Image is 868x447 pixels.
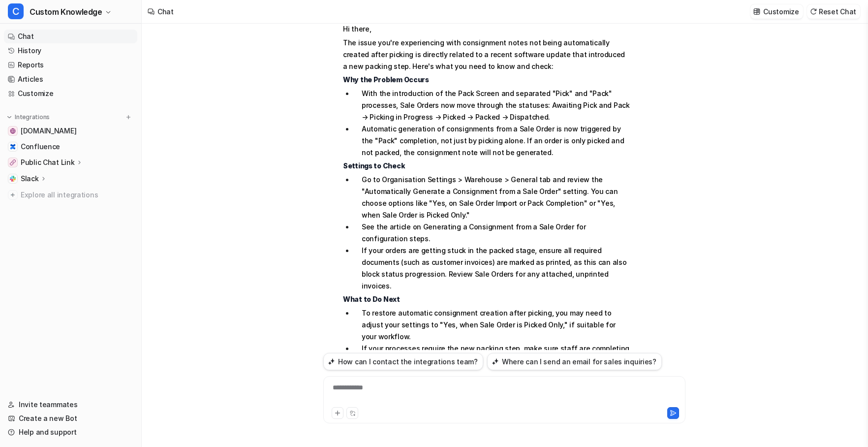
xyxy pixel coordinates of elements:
img: menu_add.svg [125,114,132,121]
span: C [8,3,24,19]
a: Explore all integrations [4,188,137,202]
p: The issue you're experiencing with consignment notes not being automatically created after pickin... [343,37,631,72]
li: Go to Organisation Settings > Warehouse > General tab and review the "Automatically Generate a Co... [354,174,631,221]
li: With the introduction of the Pack Screen and separated "Pick" and "Pack" processes, Sale Orders n... [354,88,631,123]
div: Chat [157,6,174,17]
p: Public Chat Link [21,158,75,167]
a: Customize [4,87,137,100]
a: Help and support [4,425,137,439]
span: Explore all integrations [21,187,133,203]
span: Custom Knowledge [30,5,102,19]
a: help.cartoncloud.com[DOMAIN_NAME] [4,124,137,138]
button: Where can I send an email for sales inquiries? [487,353,662,370]
img: Confluence [10,144,16,150]
a: ConfluenceConfluence [4,140,137,154]
a: Articles [4,72,137,86]
li: See the article on Generating a Consignment from a Sale Order for configuration steps. [354,221,631,245]
button: Reset Chat [807,4,860,19]
strong: What to Do Next [343,295,400,303]
a: Reports [4,58,137,72]
li: If your orders are getting stuck in the packed stage, ensure all required documents (such as cust... [354,245,631,292]
img: reset [810,8,817,15]
img: help.cartoncloud.com [10,128,16,134]
li: Automatic generation of consignments from a Sale Order is now triggered by the "Pack" completion,... [354,123,631,159]
li: If your processes require the new packing step, make sure staff are completing the pack stage, as... [354,343,631,378]
p: Slack [21,174,39,184]
img: customize [753,8,760,15]
img: expand menu [6,114,13,121]
a: History [4,44,137,58]
button: Integrations [4,112,53,122]
img: Public Chat Link [10,160,16,165]
p: Customize [763,6,799,17]
button: Customize [750,4,803,19]
span: Confluence [21,142,60,152]
a: Invite teammates [4,398,137,412]
li: To restore automatic consignment creation after picking, you may need to adjust your settings to ... [354,307,631,343]
a: Chat [4,30,137,43]
p: Hi there, [343,23,631,35]
img: explore all integrations [8,190,18,200]
button: How can I contact the integrations team? [323,353,483,370]
span: [DOMAIN_NAME] [21,126,76,136]
strong: Why the Problem Occurs [343,75,429,84]
strong: Settings to Check [343,161,405,170]
img: Slack [10,176,16,182]
p: Integrations [15,113,50,121]
a: Create a new Bot [4,412,137,425]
